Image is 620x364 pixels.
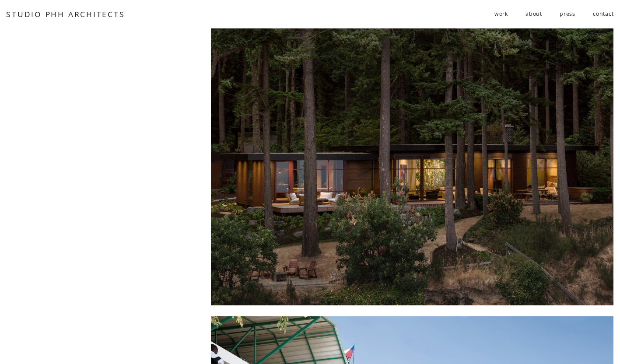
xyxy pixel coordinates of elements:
[6,9,125,19] a: STUDIO PHH ARCHITECTS
[525,7,542,21] a: about
[494,7,508,21] span: work
[494,7,508,21] a: folder dropdown
[560,7,575,21] a: press
[593,7,614,21] a: contact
